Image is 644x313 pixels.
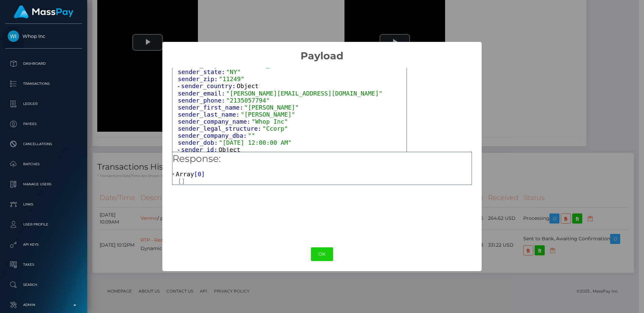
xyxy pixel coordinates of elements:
[311,247,333,261] button: OK
[252,118,288,125] span: "Whop Inc"
[8,30,19,42] img: Whop Inc
[8,220,79,230] p: User Profile
[219,139,292,146] span: "[DATE] 12:00:00 AM"
[219,75,245,82] span: "11249"
[181,146,219,153] span: sender_id:
[181,82,237,89] span: sender_country:
[8,179,79,189] p: Manage Users
[8,300,79,310] p: Admin
[244,104,299,111] span: "[PERSON_NAME]"
[14,5,73,18] img: MassPay Logo
[162,42,481,62] h2: Payload
[8,280,79,290] p: Search
[178,75,219,82] span: sender_zip:
[176,171,194,178] span: Array
[194,171,198,178] span: [
[178,97,226,104] span: sender_phone:
[226,97,270,104] span: "2135057794"
[248,132,255,139] span: ""
[241,111,296,118] span: "[PERSON_NAME]"
[8,99,79,109] p: Ledger
[178,118,252,125] span: sender_company_name:
[172,152,472,166] h5: Response:
[226,68,240,75] span: "NY"
[198,171,201,178] span: 0
[226,90,382,97] span: "[PERSON_NAME][EMAIL_ADDRESS][DOMAIN_NAME]"
[8,119,79,129] p: Payees
[237,82,259,89] span: Object
[178,111,240,118] span: sender_last_name:
[8,59,79,69] p: Dashboard
[178,125,262,132] span: sender_legal_structure:
[219,146,240,153] span: Object
[8,139,79,149] p: Cancellations
[8,79,79,89] p: Transactions
[8,260,79,270] p: Taxes
[178,139,219,146] span: sender_dob:
[178,68,226,75] span: sender_state:
[178,104,244,111] span: sender_first_name:
[8,240,79,250] p: API Keys
[8,199,79,209] p: Links
[178,132,248,139] span: sender_company_dba:
[5,33,82,39] span: Whop Inc
[8,159,79,169] p: Batches
[178,90,226,97] span: sender_email:
[201,171,205,178] span: ]
[263,125,288,132] span: "Ccorp"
